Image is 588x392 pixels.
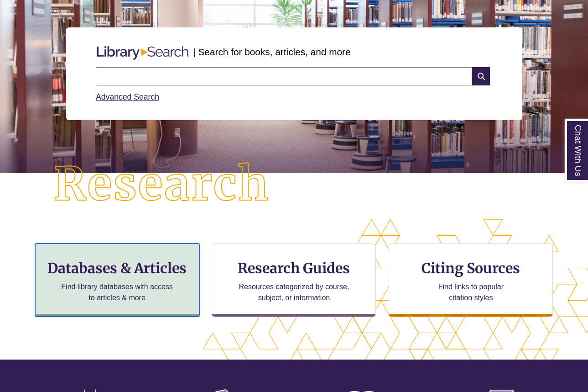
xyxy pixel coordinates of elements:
[96,92,159,101] a: Advanced Search
[212,244,376,317] a: Research Guides Resources categorized by course, subject, or information
[43,260,192,277] h3: Databases & Articles
[389,244,553,317] a: Citing Sources Find links to popular citation styles
[416,260,527,277] h3: Citing Sources
[35,244,199,317] a: Databases & Articles Find library databases with access to articles & more
[472,67,489,85] i: Search
[193,45,350,59] p: | Search for books, articles, and more
[234,281,354,303] p: Resources categorized by course, subject, or information
[57,281,177,303] p: Find library databases with access to articles & more
[219,260,368,277] h3: Research Guides
[427,281,515,303] p: Find links to popular citation styles
[92,42,193,64] img: Libary Search
[29,138,294,231] img: Research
